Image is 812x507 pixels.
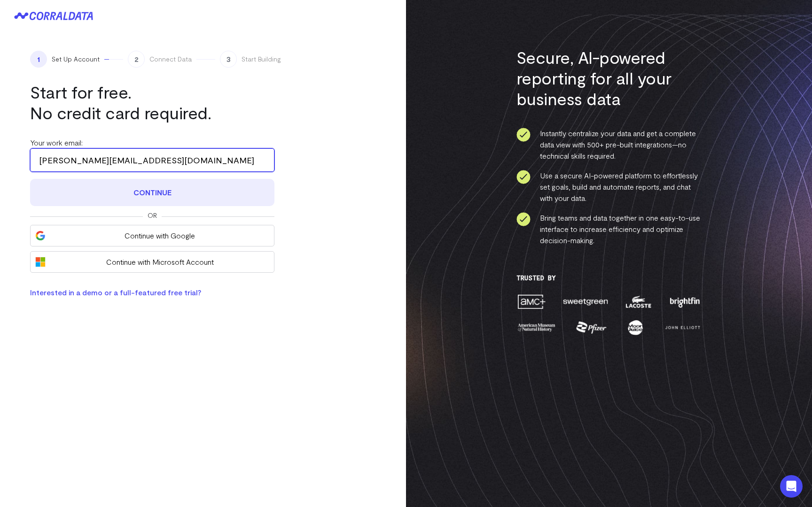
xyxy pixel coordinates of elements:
label: Your work email: [30,138,83,147]
h3: Trusted By [516,274,702,282]
span: Set Up Account [52,54,100,64]
button: Continue with Google [30,225,274,246]
li: Bring teams and data together in one easy-to-use interface to increase efficiency and optimize de... [516,212,702,246]
li: Instantly centralize your data and get a complete data view with 500+ pre-built integrations—no t... [516,128,702,161]
h1: Start for free. No credit card required. [30,82,274,123]
span: 1 [30,51,47,68]
div: Open Intercom Messenger [780,475,803,498]
input: Enter your work email address [30,148,274,172]
span: Start Building [242,54,281,64]
span: 2 [128,51,145,68]
span: Continue with Microsoft Account [50,256,269,268]
span: Continue with Google [50,230,269,241]
button: Continue [30,179,274,206]
span: 3 [220,51,237,68]
span: Or [148,211,157,220]
h3: Secure, AI-powered reporting for all your business data [516,47,702,109]
li: Use a secure AI-powered platform to effortlessly set goals, build and automate reports, and chat ... [516,170,702,204]
a: Interested in a demo or a full-featured free trial? [30,288,201,297]
span: Connect Data [149,54,192,64]
button: Continue with Microsoft Account [30,251,274,273]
